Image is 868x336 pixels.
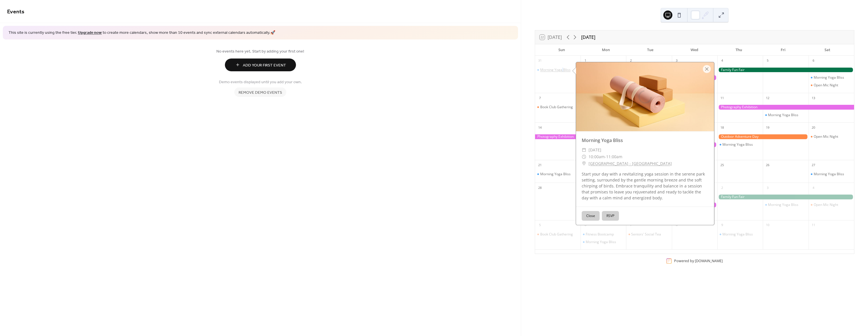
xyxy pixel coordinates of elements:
div: ​ [582,153,586,160]
div: Fitness Bootcamp [581,232,626,237]
div: Seniors' Social Tea [631,232,661,237]
div: Outdoor Adventure Day [717,134,809,139]
div: ​ [582,147,586,153]
div: Sat [805,44,850,56]
div: 18 [719,124,725,131]
div: 3 [765,185,771,191]
div: Powered by [674,258,723,263]
div: Family Fun Fair [717,68,854,72]
div: 26 [765,162,771,168]
div: Morning Yoga Bliss [722,142,753,147]
div: Open Mic Night [809,83,854,87]
div: 20 [810,124,817,131]
div: Start your day with a revitalizing yoga session in the serene park setting, surrounded by the gen... [576,171,714,201]
div: Open Mic Night [809,203,854,207]
div: Morning Yoga Bliss [768,113,798,117]
div: Open Mic Night [814,83,838,87]
div: Morning Yoga Bliss [814,75,844,80]
div: Morning Yoga Bliss [717,142,763,147]
div: ​ [582,160,586,167]
div: Morning Yoga Bliss [814,172,844,176]
div: 2 [628,58,634,64]
div: 6 [810,58,817,64]
div: Fitness Bootcamp [586,232,614,237]
div: 27 [810,162,817,168]
div: Morning Yoga Bliss [809,172,854,176]
span: Add Your First Event [243,62,286,68]
a: Add Your First Event [7,59,514,71]
div: Book Club Gathering [540,232,573,237]
div: Book Club Gathering [535,232,581,237]
div: 1 [582,58,589,64]
div: Morning Yoga Bliss [586,240,616,244]
div: Morning Yoga Bliss [809,75,854,80]
button: Remove demo events [234,87,286,97]
span: 11:00am [606,153,622,160]
button: Close [582,211,600,221]
div: Thu [717,44,761,56]
div: Wed [672,44,717,56]
div: Photography Exhibition [717,105,854,110]
div: 11 [719,95,725,101]
div: Book Club Gathering [535,105,581,109]
div: Morning Yoga Bliss [576,137,714,144]
div: Mon [584,44,628,56]
a: [DOMAIN_NAME] [695,258,723,263]
div: [DATE] [581,34,595,41]
div: 25 [719,162,725,168]
div: Morning Yoga Bliss [763,113,808,117]
div: Tue [628,44,672,56]
span: Events [7,6,24,17]
div: Morning Yoga Bliss [717,232,763,237]
div: 9 [719,222,725,228]
span: Remove demo events [239,89,282,95]
span: Demo events displayed until you add your own. [219,79,302,85]
div: Morning Yoga Bliss [540,172,571,176]
a: [GEOGRAPHIC_DATA] - [GEOGRAPHIC_DATA] [589,160,672,167]
div: 4 [719,58,725,64]
div: 28 [537,185,543,191]
div: Book Club Gathering [540,105,573,109]
div: Family Fun Fair [717,195,854,199]
span: [DATE] [589,147,601,153]
div: 13 [810,95,817,101]
div: Morning Yoga Bliss [768,203,798,207]
div: 5 [765,58,771,64]
button: Add Your First Event [225,59,296,71]
div: 12 [765,95,771,101]
div: Morning Yoga Bliss [535,68,581,72]
div: 19 [765,124,771,131]
div: Fri [761,44,805,56]
span: - [605,153,606,160]
div: Sun [540,44,584,56]
div: 7 [537,95,543,101]
div: 10 [765,222,771,228]
div: 14 [537,124,543,131]
div: Open Mic Night [814,134,838,139]
div: 11 [810,222,817,228]
div: 4 [810,185,817,191]
div: 2 [719,185,725,191]
div: 3 [674,58,680,64]
div: Open Mic Night [809,134,854,139]
button: RSVP [602,211,619,221]
div: Morning Yoga Bliss [581,240,626,244]
a: Upgrade now [78,29,102,37]
span: This site is currently using the free tier. to create more calendars, show more than 10 events an... [9,30,275,36]
div: Morning Yoga Bliss [722,232,753,237]
span: 10:00am [589,153,605,160]
div: Open Mic Night [814,203,838,207]
div: Seniors' Social Tea [626,232,672,237]
div: 21 [537,162,543,168]
span: No events here yet. Start by adding your first one! [7,48,514,54]
div: Morning Yoga Bliss [763,203,808,207]
div: 31 [537,58,543,64]
div: 5 [537,222,543,228]
div: Morning Yoga Bliss [535,172,581,176]
div: Morning Yoga Bliss [540,68,571,72]
div: Photography Exhibition [535,134,581,139]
